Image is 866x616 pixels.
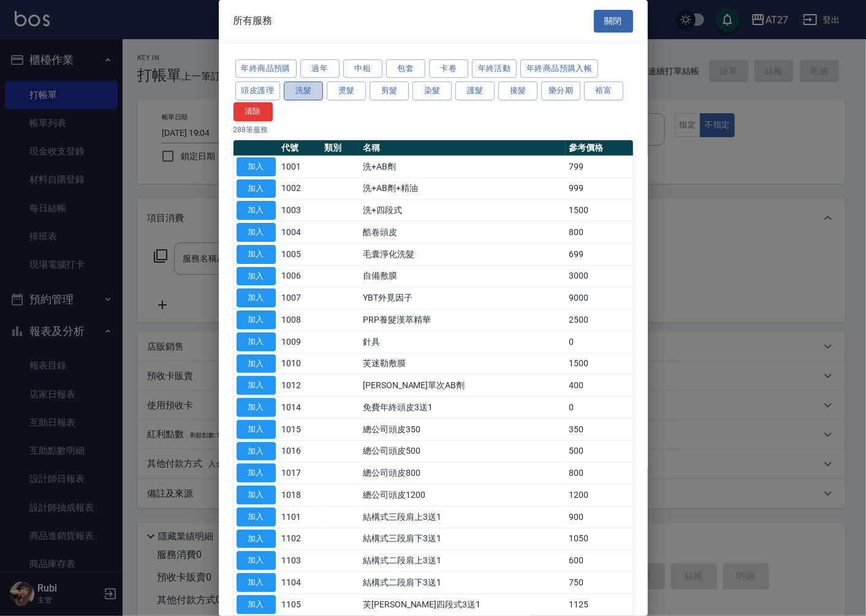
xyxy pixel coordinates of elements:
[237,398,276,417] button: 加入
[360,440,566,462] td: 總公司頭皮500
[237,245,276,264] button: 加入
[279,265,322,287] td: 1006
[360,462,566,484] td: 總公司頭皮800
[279,593,322,615] td: 1105
[237,179,276,198] button: 加入
[360,287,566,309] td: YBT外覓因子
[237,551,276,570] button: 加入
[566,353,632,375] td: 1500
[386,59,425,78] button: 包套
[343,59,382,78] button: 中租
[237,332,276,351] button: 加入
[279,418,322,440] td: 1015
[370,81,409,100] button: 剪髮
[237,573,276,592] button: 加入
[279,156,322,178] td: 1001
[360,506,566,528] td: 結構式三段肩上3送1
[566,287,632,309] td: 9000
[566,506,632,528] td: 900
[235,81,281,100] button: 頭皮護理
[566,265,632,287] td: 3000
[566,418,632,440] td: 350
[566,462,632,484] td: 800
[566,550,632,572] td: 600
[279,397,322,419] td: 1014
[234,15,273,27] span: 所有服務
[234,124,633,135] p: 288 筆服務
[360,140,566,156] th: 名稱
[235,59,297,78] button: 年終商品預購
[360,593,566,615] td: 芙[PERSON_NAME]四段式3送1
[279,222,322,244] td: 1004
[566,572,632,594] td: 750
[566,200,632,222] td: 1500
[279,287,322,309] td: 1007
[455,81,495,100] button: 護髮
[360,484,566,506] td: 總公司頭皮1200
[566,593,632,615] td: 1125
[566,140,632,156] th: 參考價格
[566,528,632,550] td: 1050
[360,572,566,594] td: 結構式二段肩下3送1
[237,464,276,483] button: 加入
[279,484,322,506] td: 1018
[429,59,468,78] button: 卡卷
[279,353,322,375] td: 1010
[279,528,322,550] td: 1102
[279,440,322,462] td: 1016
[237,442,276,461] button: 加入
[594,10,633,32] button: 關閉
[360,353,566,375] td: 芙迷勒敷膜
[360,156,566,178] td: 洗+AB劑
[360,331,566,353] td: 針具
[472,59,517,78] button: 年終活動
[566,178,632,200] td: 999
[541,81,580,100] button: 樂分期
[237,157,276,176] button: 加入
[566,156,632,178] td: 799
[237,486,276,505] button: 加入
[520,59,598,78] button: 年終商品預購入帳
[279,200,322,222] td: 1003
[566,331,632,353] td: 0
[237,420,276,439] button: 加入
[360,200,566,222] td: 洗+四段式
[566,243,632,265] td: 699
[237,223,276,242] button: 加入
[279,506,322,528] td: 1101
[498,81,537,100] button: 接髮
[360,418,566,440] td: 總公司頭皮350
[279,550,322,572] td: 1103
[360,178,566,200] td: 洗+AB劑+精油
[566,440,632,462] td: 500
[237,310,276,329] button: 加入
[360,243,566,265] td: 毛囊淨化洗髮
[237,288,276,307] button: 加入
[321,140,360,156] th: 類別
[284,81,323,100] button: 洗髮
[279,309,322,331] td: 1008
[360,265,566,287] td: 自備敷膜
[360,528,566,550] td: 結構式三段肩下3送1
[412,81,452,100] button: 染髮
[279,178,322,200] td: 1002
[237,201,276,220] button: 加入
[237,530,276,549] button: 加入
[360,222,566,244] td: 酷卷頭皮
[327,81,366,100] button: 燙髮
[237,376,276,395] button: 加入
[279,243,322,265] td: 1005
[279,140,322,156] th: 代號
[360,375,566,397] td: [PERSON_NAME]單次AB劑
[566,309,632,331] td: 2500
[279,462,322,484] td: 1017
[237,267,276,286] button: 加入
[566,484,632,506] td: 1200
[566,375,632,397] td: 400
[566,222,632,244] td: 800
[360,397,566,419] td: 免費年終頭皮3送1
[279,331,322,353] td: 1009
[584,81,623,100] button: 裕富
[237,508,276,527] button: 加入
[237,595,276,614] button: 加入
